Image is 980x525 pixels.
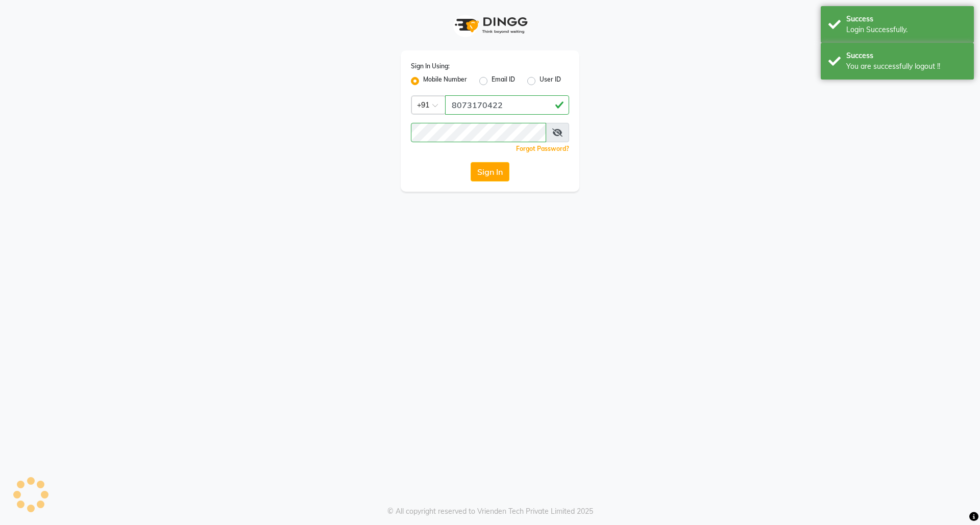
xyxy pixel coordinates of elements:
input: Username [445,95,569,115]
div: Success [846,14,966,24]
img: logo1.svg [449,10,531,40]
label: Mobile Number [423,75,467,87]
div: Success [846,50,966,61]
div: Login Successfully. [846,24,966,35]
label: Sign In Using: [411,62,450,71]
label: User ID [540,75,561,87]
button: Sign In [471,162,509,181]
label: Email ID [492,75,515,87]
a: Forgot Password? [516,145,569,152]
div: You are successfully logout !! [846,61,966,72]
input: Username [411,123,546,142]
